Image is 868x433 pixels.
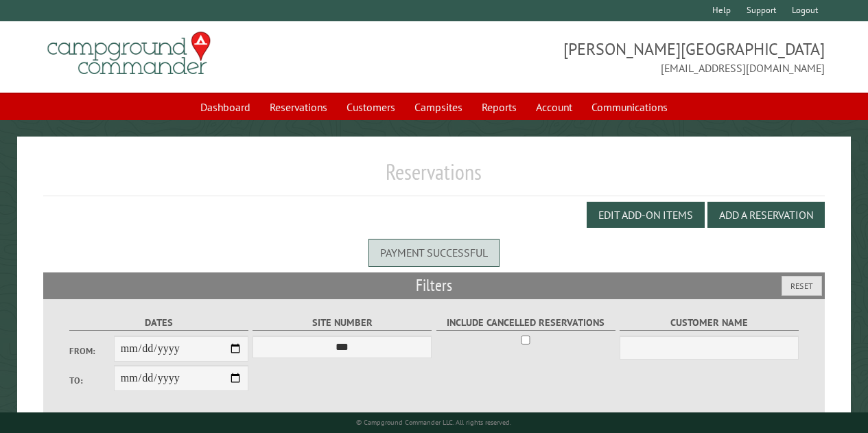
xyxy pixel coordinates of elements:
a: Communications [583,94,676,120]
label: Dates [69,315,248,331]
label: From: [69,344,114,358]
span: [PERSON_NAME][GEOGRAPHIC_DATA] [EMAIL_ADDRESS][DOMAIN_NAME] [434,38,825,76]
a: Dashboard [192,94,259,120]
label: Include Cancelled Reservations [436,315,615,331]
div: Payment successful [368,239,500,266]
label: Customer Name [620,315,799,331]
button: Reset [782,276,822,296]
a: Account [528,94,580,120]
a: Campsites [406,94,471,120]
label: Site Number [253,315,432,331]
a: Customers [338,94,403,120]
a: Reports [473,94,525,120]
img: Campground Commander [43,27,215,80]
small: © Campground Commander LLC. All rights reserved. [356,418,511,427]
button: Edit Add-on Items [587,202,705,228]
button: Add a Reservation [707,202,825,228]
label: To: [69,374,114,387]
h1: Reservations [43,159,825,196]
h2: Filters [43,272,825,299]
a: Reservations [261,94,336,120]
